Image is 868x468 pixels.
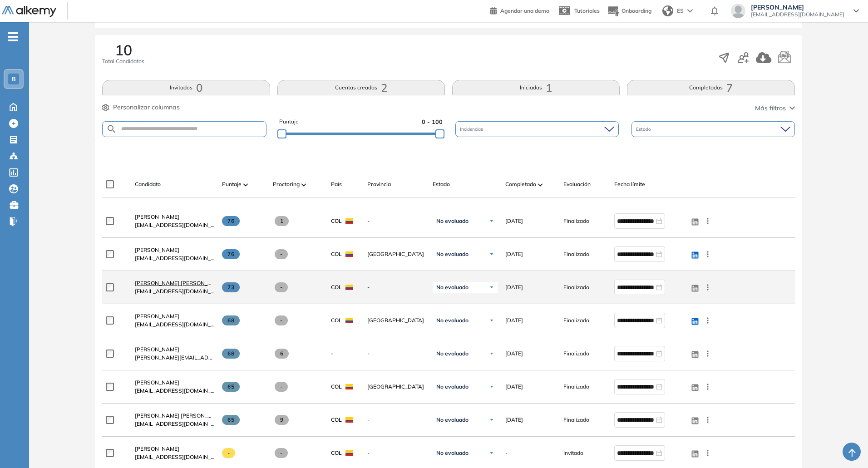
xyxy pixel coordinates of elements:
span: Finalizado [563,350,589,358]
span: Puntaje [279,118,299,126]
span: [EMAIL_ADDRESS][DOMAIN_NAME] [135,420,215,428]
span: Incidencias [460,126,485,133]
span: COL [331,416,342,424]
span: País [331,180,342,188]
span: Estado [636,126,653,133]
span: [GEOGRAPHIC_DATA] [367,316,425,325]
img: Ícono de flecha [489,285,494,290]
img: arrow [687,9,693,13]
span: COL [331,449,342,457]
span: - [367,283,425,291]
span: [PERSON_NAME] [PERSON_NAME] [135,280,225,286]
button: Completadas7 [627,80,794,95]
a: [PERSON_NAME] [135,312,215,320]
span: [DATE] [505,350,523,358]
span: [PERSON_NAME] [135,346,179,353]
a: [PERSON_NAME] [PERSON_NAME] [135,412,215,420]
span: Fecha límite [614,180,645,188]
span: [DATE] [505,416,523,424]
img: COL [345,318,353,323]
span: [EMAIL_ADDRESS][DOMAIN_NAME] [135,287,215,296]
span: [PERSON_NAME] [135,246,179,253]
img: Logo [2,6,56,17]
span: [EMAIL_ADDRESS][DOMAIN_NAME] [135,221,215,229]
img: [missing "en.ARROW_ALT" translation] [243,183,248,186]
span: [PERSON_NAME] [135,445,179,452]
img: Ícono de flecha [489,218,494,224]
span: [DATE] [505,316,523,325]
img: COL [345,251,353,257]
span: No evaluado [436,284,469,291]
span: Evaluación [563,180,591,188]
span: [GEOGRAPHIC_DATA] [367,383,425,391]
span: Agendar una demo [500,7,549,14]
span: - [275,448,288,458]
span: 65 [222,415,240,425]
span: [DATE] [505,383,523,391]
img: [missing "en.ARROW_ALT" translation] [538,183,542,186]
img: COL [345,417,353,423]
span: - [275,315,288,325]
img: Ícono de flecha [489,384,494,389]
span: Finalizado [563,250,589,258]
span: [EMAIL_ADDRESS][DOMAIN_NAME] [135,453,215,461]
div: Incidencias [455,121,619,137]
div: Estado [631,121,795,137]
span: 10 [115,43,132,57]
img: COL [345,285,353,290]
span: - [367,449,425,457]
span: - [222,448,235,458]
a: [PERSON_NAME] [135,246,215,254]
span: [PERSON_NAME] [PERSON_NAME] [135,412,225,419]
span: No evaluado [436,217,469,225]
span: [DATE] [505,217,523,225]
a: [PERSON_NAME] [135,445,215,453]
span: 65 [222,382,240,392]
span: [PERSON_NAME] [135,379,179,386]
span: 0 - 100 [422,118,443,126]
img: SEARCH_ALT [106,123,117,135]
span: Invitado [563,449,583,457]
span: Finalizado [563,383,589,391]
img: Ícono de flecha [489,450,494,456]
span: - [367,416,425,424]
span: 9 [275,415,289,425]
span: [DATE] [505,250,523,258]
span: No evaluado [436,350,469,357]
span: COL [331,383,342,391]
span: - [367,350,425,358]
a: Agendar una demo [490,5,549,15]
span: - [505,449,508,457]
span: [EMAIL_ADDRESS][DOMAIN_NAME] [135,254,215,262]
span: Total Candidatos [102,57,144,65]
span: [PERSON_NAME] [751,4,844,11]
span: Provincia [367,180,391,188]
button: Onboarding [607,1,651,21]
span: COL [331,217,342,225]
span: Tutoriales [574,7,600,14]
span: [EMAIL_ADDRESS][DOMAIN_NAME] [135,320,215,329]
span: Más filtros [755,103,786,113]
span: 76 [222,249,240,259]
span: Puntaje [222,180,242,188]
span: No evaluado [436,251,469,258]
img: COL [345,384,353,389]
img: world [662,5,673,16]
span: 68 [222,315,240,325]
span: Finalizado [563,217,589,225]
span: - [275,282,288,292]
img: [missing "en.ARROW_ALT" translation] [301,183,306,186]
span: COL [331,316,342,325]
button: Más filtros [755,103,795,113]
button: Invitados0 [102,80,270,95]
span: ES [677,7,684,15]
span: Estado [433,180,450,188]
span: 76 [222,216,240,226]
span: No evaluado [436,416,469,424]
a: [PERSON_NAME] [135,345,215,354]
img: Ícono de flecha [489,351,494,356]
span: Completado [505,180,536,188]
span: Finalizado [563,316,589,325]
img: Ícono de flecha [489,318,494,323]
span: Personalizar columnas [113,103,180,112]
